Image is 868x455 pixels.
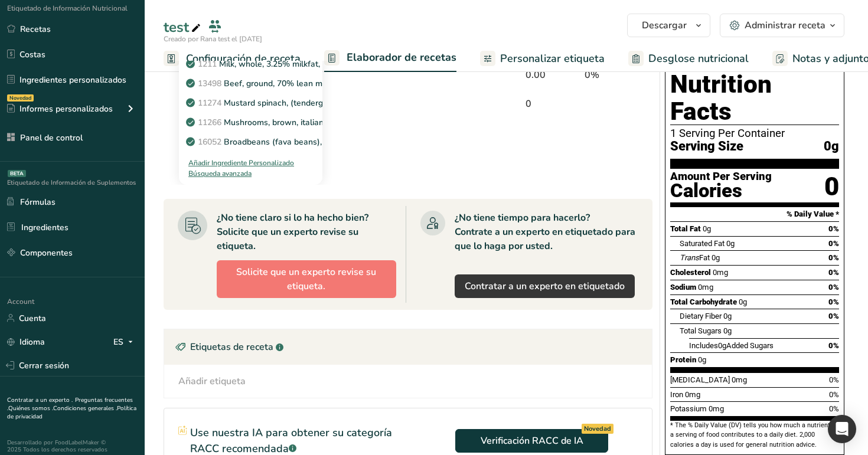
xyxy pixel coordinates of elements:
span: 0% [828,239,839,248]
span: 16052 [198,136,221,148]
span: Cholesterol [670,268,711,277]
div: 0% [585,68,639,82]
div: ¿No tiene claro si lo ha hecho bien? Solicite que un experto revise su etiqueta. [217,211,396,253]
span: Personalizar etiqueta [500,51,605,67]
span: Iron [670,390,683,399]
span: 0% [828,283,839,292]
span: 0g [723,312,732,320]
a: Idioma [7,332,45,352]
span: 0g [723,326,732,335]
span: 0g [739,297,747,306]
span: Solicite que un experto revise su etiqueta. [227,265,386,293]
span: 0% [829,390,839,399]
span: Total Carbohydrate [670,297,737,306]
p: Mustard spinach, (tendergreen), raw [188,97,362,109]
a: Preguntas frecuentes . [7,396,133,413]
span: Elaborador de recetas [347,50,456,66]
div: Open Intercom Messenger [828,415,856,443]
span: 0g [698,355,706,364]
div: Añadir etiqueta [178,374,246,388]
a: Personalizar etiqueta [480,45,605,72]
span: 0mg [685,390,700,399]
span: 0% [828,312,839,320]
div: Búsqueda avanzada [188,168,252,179]
span: Total Sugars [680,326,722,335]
div: Administrar receta [745,18,825,32]
span: 0g [824,139,839,154]
span: 0% [829,404,839,413]
a: 1211Milk, whole, 3.25% milkfat, without added vitamin A and [MEDICAL_DATA] [179,54,322,74]
span: 0g [718,341,726,350]
button: Administrar receta [720,14,844,37]
span: Protein [670,355,696,364]
div: Desarrollado por FoodLabelMaker © 2025 Todos los derechos reservados [7,439,138,453]
span: Descargar [642,18,687,32]
span: Serving Size [670,139,743,154]
span: 0% [828,268,839,277]
button: Verificación RACC de IA Novedad [455,429,608,453]
div: 1 Serving Per Container [670,127,839,139]
p: Beef, ground, 70% lean meat / 30% fat, raw [188,77,391,90]
span: 0mg [732,375,747,384]
div: Amount Per Serving [670,171,772,182]
div: 0 [526,97,580,111]
div: ¿No tiene tiempo para hacerlo? Contrate a un experto en etiquetado para que lo haga por usted. [455,211,639,253]
a: Contratar a un experto en etiquetado [455,274,635,298]
div: Novedad [7,94,34,102]
a: Política de privacidad [7,404,136,421]
div: ES [113,335,138,349]
span: 1211 [198,58,217,70]
section: * The % Daily Value (DV) tells you how much a nutrient in a serving of food contributes to a dail... [670,421,839,450]
span: 13498 [198,78,221,89]
span: Configuración de receta [186,51,301,67]
span: 0% [828,297,839,306]
a: Desglose nutricional [628,45,749,72]
span: Verificación RACC de IA [481,434,583,448]
span: 0% [829,375,839,384]
span: 0% [828,224,839,233]
span: 0mg [709,404,724,413]
div: test [164,17,203,38]
div: Novedad [582,424,614,434]
span: 0% [828,253,839,262]
button: Descargar [627,14,710,37]
a: 13498Beef, ground, 70% lean meat / 30% fat, raw [179,74,322,93]
span: 0mg [698,283,713,292]
span: Total Fat [670,224,701,233]
span: Fat [680,253,710,262]
span: [MEDICAL_DATA] [670,375,730,384]
span: 0g [703,224,711,233]
a: Configuración de receta [164,45,301,72]
span: Desglose nutricional [648,51,749,67]
div: Añadir Ingrediente Personalizado Búsqueda avanzada [179,152,322,185]
span: 0mg [713,268,728,277]
span: 0g [726,239,735,248]
button: Solicite que un experto revise su etiqueta. [217,260,396,298]
span: 0% [828,341,839,350]
span: 0g [712,253,720,262]
a: Elaborador de recetas [324,44,456,73]
div: Informes personalizados [7,103,113,115]
span: Potassium [670,404,707,413]
p: Mushrooms, brown, italian, or crimini, raw [188,116,381,129]
div: 0 [824,171,839,202]
div: Etiquetas de receta [164,329,652,365]
div: BETA [8,170,26,177]
div: 0.00 [526,68,580,82]
span: 11274 [198,97,221,109]
div: Calories [670,182,772,199]
a: Quiénes somos . [8,404,53,413]
a: 16052Broadbeans (fava beans), mature seeds, raw [179,132,322,152]
a: Contratar a un experto . [7,396,73,404]
span: Includes Added Sugars [689,341,774,350]
span: Saturated Fat [680,239,725,248]
span: Sodium [670,283,696,292]
a: 11274Mustard spinach, (tendergreen), raw [179,93,322,113]
span: 11266 [198,117,221,128]
div: Añadir Ingrediente Personalizado [188,158,294,168]
span: Dietary Fiber [680,312,722,320]
a: 11266Mushrooms, brown, italian, or crimini, raw [179,113,322,132]
a: Condiciones generales . [53,404,117,413]
h1: Nutrition Facts [670,71,839,125]
i: Trans [680,253,699,262]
